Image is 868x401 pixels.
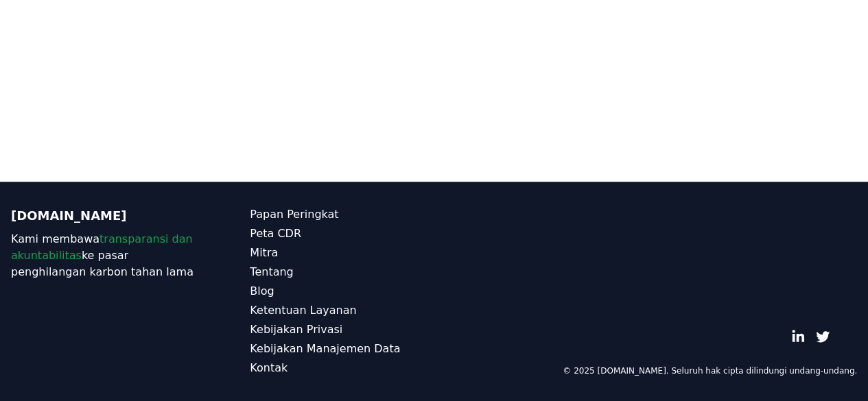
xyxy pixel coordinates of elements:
a: Blog [250,283,434,300]
a: Kebijakan Manajemen Data [250,341,434,357]
font: transparansi dan akuntabilitas [11,232,193,262]
a: Ketentuan Layanan [250,302,434,319]
a: LinkedIn [791,330,805,343]
font: ke pasar penghilangan karbon tahan lama [11,249,193,278]
font: Tentang [250,265,293,278]
font: [DOMAIN_NAME] [11,208,127,223]
font: Peta CDR [250,227,301,240]
a: Peta CDR [250,226,434,242]
font: Blog [250,284,274,297]
font: Ketentuan Layanan [250,304,356,317]
font: Mitra [250,246,278,259]
font: Papan Peringkat [250,208,338,221]
a: Kebijakan Privasi [250,321,434,338]
a: Mitra [250,245,434,261]
font: © 2025 [DOMAIN_NAME]. Seluruh hak cipta dilindungi undang-undang. [563,366,857,376]
a: Papan Peringkat [250,206,434,223]
font: Kontak [250,361,288,374]
a: Twitter [816,330,830,343]
font: Kebijakan Privasi [250,323,342,336]
font: Kami membawa [11,232,99,245]
a: Kontak [250,360,434,376]
font: Kebijakan Manajemen Data [250,342,400,355]
a: Tentang [250,264,434,280]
